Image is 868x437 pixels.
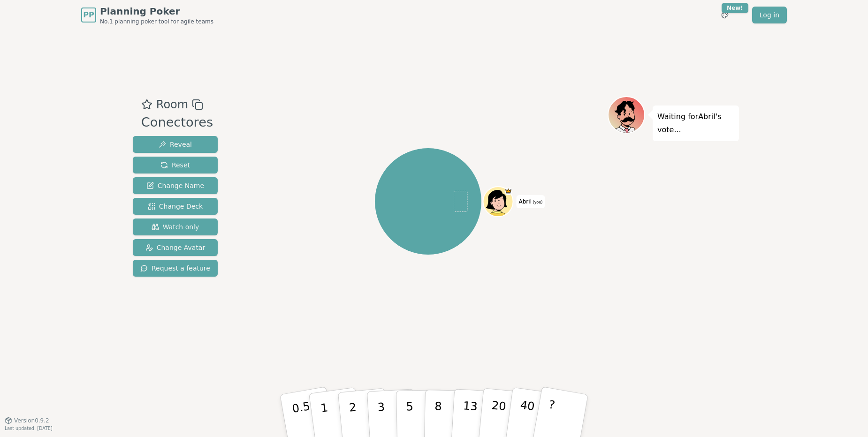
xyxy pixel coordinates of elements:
span: Room [156,96,188,113]
span: Reset [160,160,190,170]
button: Version0.9.2 [5,417,49,424]
button: New! [716,7,733,23]
span: Reveal [159,140,192,149]
button: Reset [133,157,218,173]
button: Change Avatar [133,239,218,256]
button: Add as favourite [141,96,152,113]
button: Request a feature [133,260,218,277]
button: Watch only [133,218,218,235]
span: Change Name [146,181,204,190]
span: Planning Poker [100,5,213,18]
span: Request a feature [140,264,210,273]
span: PP [83,9,94,21]
button: Change Deck [133,198,218,215]
a: Log in [752,7,787,23]
span: No.1 planning poker tool for agile teams [100,18,213,25]
span: Version 0.9.2 [14,417,49,424]
span: Last updated: [DATE] [5,426,53,431]
span: Click to change your name [517,195,545,208]
span: Abril is the host [504,188,512,195]
span: Watch only [152,222,199,232]
a: PPPlanning PokerNo.1 planning poker tool for agile teams [81,5,213,25]
div: New! [722,3,748,13]
div: Conectores [141,113,213,132]
span: (you) [532,200,543,204]
span: Change Avatar [145,243,206,252]
button: Click to change your avatar [484,188,512,216]
p: Waiting for Abril 's vote... [657,110,734,136]
button: Reveal [133,136,218,153]
span: Change Deck [148,202,203,211]
button: Change Name [133,177,218,194]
